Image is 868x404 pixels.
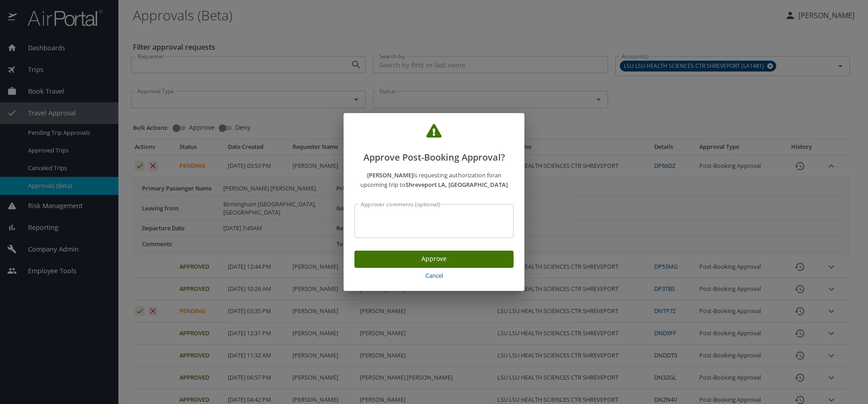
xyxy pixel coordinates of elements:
[354,124,514,165] h2: Approve Post-Booking Approval?
[354,171,514,190] p: is requesting authorization for an upcoming trip to
[406,181,508,189] strong: Shreveport LA, [GEOGRAPHIC_DATA]
[354,268,514,284] button: Cancel
[362,253,506,265] span: Approve
[354,251,514,268] button: Approve
[367,171,413,179] strong: [PERSON_NAME]
[358,271,510,281] span: Cancel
